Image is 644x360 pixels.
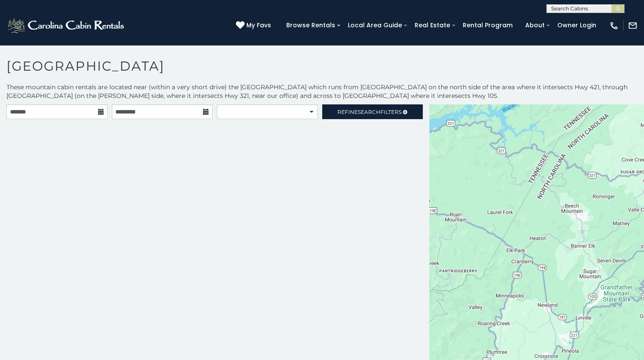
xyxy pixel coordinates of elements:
[628,21,637,30] img: mail-regular-white.png
[458,19,517,32] a: Rental Program
[246,21,271,30] span: My Favs
[358,109,380,115] span: Search
[282,19,340,32] a: Browse Rentals
[410,19,454,32] a: Real Estate
[236,21,273,30] a: My Favs
[609,21,619,30] img: phone-regular-white.png
[521,19,549,32] a: About
[343,19,406,32] a: Local Area Guide
[7,17,127,34] img: White-1-2.png
[553,19,601,32] a: Owner Login
[322,104,423,119] a: RefineSearchFilters
[337,109,402,115] span: Refine Filters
